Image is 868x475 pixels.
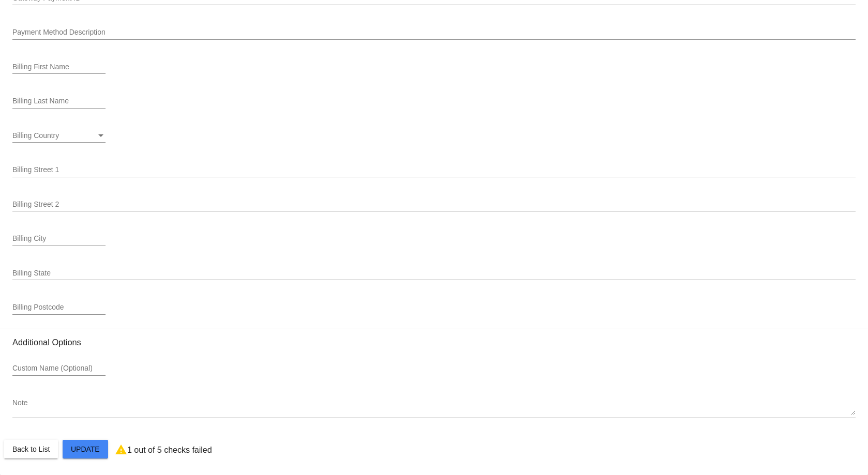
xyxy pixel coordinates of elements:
span: Billing Country [12,131,59,140]
input: Billing Last Name [12,97,106,105]
input: Billing Street 2 [12,201,856,209]
input: Custom Name (Optional) [12,364,106,373]
button: Update [63,440,108,458]
span: Update [71,445,100,453]
mat-select: Billing Country [12,132,106,140]
input: Billing First Name [12,63,106,71]
input: Payment Method Description [12,28,856,37]
span: Back to List [12,445,50,453]
h3: Additional Options [12,338,856,347]
mat-icon: warning [115,443,127,456]
p: 1 out of 5 checks failed [127,446,212,455]
input: Billing Postcode [12,303,106,312]
input: Billing City [12,235,106,243]
button: Back to List [4,440,58,458]
input: Billing Street 1 [12,166,856,174]
input: Billing State [12,269,856,278]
